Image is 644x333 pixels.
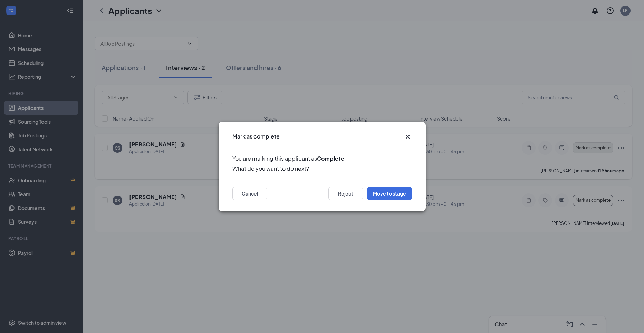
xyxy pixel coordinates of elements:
[404,133,412,141] button: Close
[328,187,363,200] button: Reject
[317,155,344,162] b: Complete
[232,133,280,140] h3: Mark as complete
[232,187,267,200] button: Cancel
[367,187,412,200] button: Move to stage
[232,154,412,163] span: You are marking this applicant as .
[404,133,412,141] svg: Cross
[232,164,412,173] span: What do you want to do next?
